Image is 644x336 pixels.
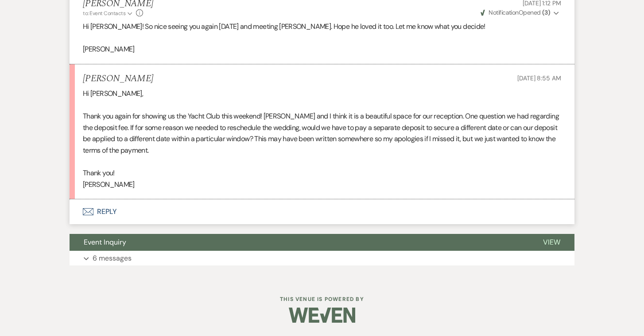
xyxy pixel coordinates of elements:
[83,43,561,55] p: [PERSON_NAME]
[83,111,561,156] p: Thank you again for showing us the Yacht Club this weekend! [PERSON_NAME] and I think it is a bea...
[529,234,574,251] button: View
[479,8,561,17] button: NotificationOpened (3)
[542,8,550,16] strong: ( 3 )
[93,253,132,264] p: 6 messages
[489,8,518,16] span: Notification
[84,237,126,247] span: Event Inquiry
[83,88,561,99] p: Hi [PERSON_NAME],
[517,74,561,82] span: [DATE] 8:55 AM
[543,237,560,247] span: View
[289,300,355,331] img: Weven Logo
[83,73,153,84] h5: [PERSON_NAME]
[83,21,561,32] p: Hi [PERSON_NAME]! So nice seeing you again [DATE] and meeting [PERSON_NAME]. Hope he loved it too...
[83,179,561,190] p: [PERSON_NAME]
[83,10,125,17] span: to: Event Contacts
[83,167,561,179] p: Thank you!
[70,199,574,224] button: Reply
[83,9,134,17] button: to: Event Contacts
[70,251,574,266] button: 6 messages
[481,8,550,16] span: Opened
[70,234,529,251] button: Event Inquiry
